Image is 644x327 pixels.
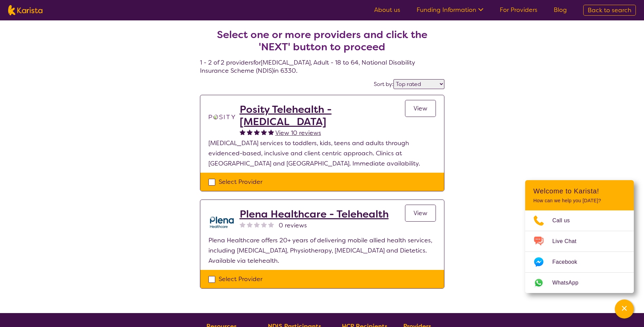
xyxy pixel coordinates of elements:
span: Call us [552,216,578,226]
span: View [413,104,427,113]
img: Karista logo [8,5,42,15]
a: View [405,100,436,117]
span: View [413,209,427,217]
img: nonereviewstar [240,222,245,227]
img: nonereviewstar [261,222,267,227]
span: Facebook [552,257,585,267]
img: t1bslo80pcylnzwjhndq.png [208,103,236,131]
img: nonereviewstar [268,222,274,227]
a: View [405,205,436,222]
p: [MEDICAL_DATA] services to toddlers, kids, teens and adults through evidenced-based, inclusive an... [208,138,436,169]
span: WhatsApp [552,278,587,288]
div: Channel Menu [525,180,634,293]
img: fullstar [247,129,253,135]
img: fullstar [240,129,245,135]
label: Sort by: [374,81,393,88]
h2: Select one or more providers and click the 'NEXT' button to proceed [208,29,436,53]
a: About us [374,6,400,14]
button: Channel Menu [615,299,634,319]
img: qwv9egg5taowukv2xnze.png [208,208,236,235]
ul: Choose channel [525,210,634,293]
span: Live Chat [552,236,585,246]
span: View 10 reviews [275,129,321,137]
img: nonereviewstar [247,222,253,227]
p: How can we help you [DATE]? [533,198,626,204]
h2: Welcome to Karista! [533,187,626,195]
p: Plena Healthcare offers 20+ years of delivering mobile allied health services, including [MEDICAL... [208,235,436,266]
img: fullstar [254,129,260,135]
img: nonereviewstar [254,222,260,227]
span: 0 reviews [279,220,307,230]
img: fullstar [268,129,274,135]
img: fullstar [261,129,267,135]
a: Posity Telehealth - [MEDICAL_DATA] [240,103,405,128]
a: Back to search [583,5,636,16]
a: Web link opens in a new tab. [525,273,634,293]
a: Plena Healthcare - Telehealth [240,208,389,220]
a: View 10 reviews [275,128,321,138]
h4: 1 - 2 of 2 providers for [MEDICAL_DATA] , Adult - 18 to 64 , National Disability Insurance Scheme... [200,12,444,75]
a: Blog [554,6,567,14]
a: For Providers [500,6,537,14]
span: Back to search [588,6,631,14]
a: Funding Information [417,6,483,14]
